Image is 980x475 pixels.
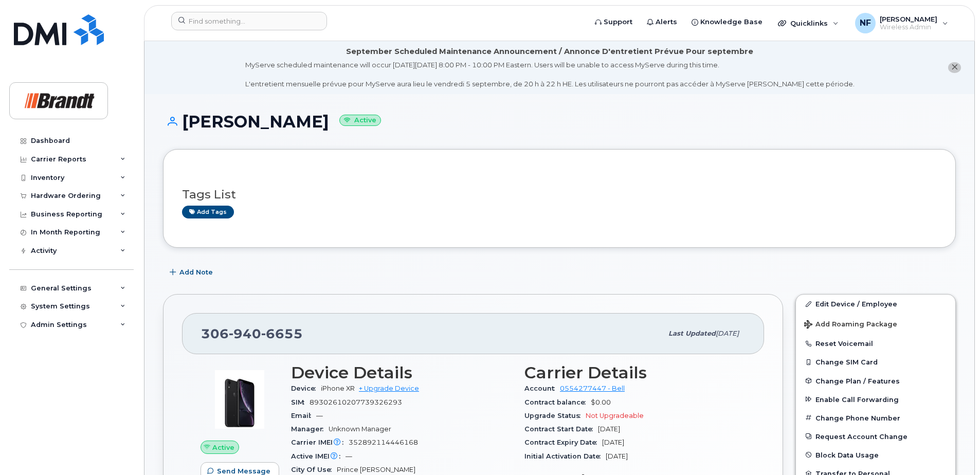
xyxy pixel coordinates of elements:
span: Enable Call Forwarding [815,395,899,403]
span: Change Plan / Features [815,377,900,385]
span: Carrier IMEI [291,439,349,446]
small: Active [339,115,381,126]
span: Account [524,385,560,392]
span: Contract Expiry Date [524,439,602,446]
span: Device [291,385,321,392]
h3: Device Details [291,363,512,382]
span: — [316,412,323,419]
span: [DATE] [606,452,628,460]
span: Not Upgradeable [586,412,644,419]
span: iPhone XR [321,385,355,392]
span: [DATE] [602,439,624,446]
span: Contract balance [524,398,591,406]
span: 6655 [261,326,303,341]
span: Add Roaming Package [804,320,897,330]
div: MyServe scheduled maintenance will occur [DATE][DATE] 8:00 PM - 10:00 PM Eastern. Users will be u... [245,60,855,89]
span: 89302610207739326293 [310,398,402,406]
button: Add Roaming Package [796,313,955,334]
span: Last updated [668,330,716,337]
a: Edit Device / Employee [796,295,955,313]
div: September Scheduled Maintenance Announcement / Annonce D'entretient Prévue Pour septembre [346,46,753,57]
span: Email [291,412,316,419]
span: City Of Use [291,466,337,473]
button: Change SIM Card [796,353,955,371]
span: Prince [PERSON_NAME] [337,466,415,473]
h1: [PERSON_NAME] [163,113,956,131]
h3: Carrier Details [524,363,746,382]
span: SIM [291,398,310,406]
span: 306 [201,326,303,341]
span: Active [212,443,234,452]
span: — [346,452,352,460]
span: Upgrade Status [524,412,586,419]
a: Add tags [182,206,234,218]
span: Active IMEI [291,452,346,460]
span: [DATE] [716,330,739,337]
span: Initial Activation Date [524,452,606,460]
span: [DATE] [598,425,620,433]
span: 940 [229,326,261,341]
span: $0.00 [591,398,611,406]
span: Unknown Manager [329,425,391,433]
span: 352892114446168 [349,439,418,446]
button: close notification [948,62,961,73]
a: 0554277447 - Bell [560,385,625,392]
button: Reset Voicemail [796,334,955,353]
span: Add Note [179,267,213,277]
a: + Upgrade Device [359,385,419,392]
button: Enable Call Forwarding [796,390,955,409]
button: Request Account Change [796,427,955,446]
span: Manager [291,425,329,433]
span: Contract Start Date [524,425,598,433]
button: Block Data Usage [796,446,955,464]
button: Change Plan / Features [796,372,955,390]
img: image20231002-3703462-u8y6nc.jpeg [209,369,270,430]
button: Add Note [163,263,222,282]
button: Change Phone Number [796,409,955,427]
h3: Tags List [182,188,937,201]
